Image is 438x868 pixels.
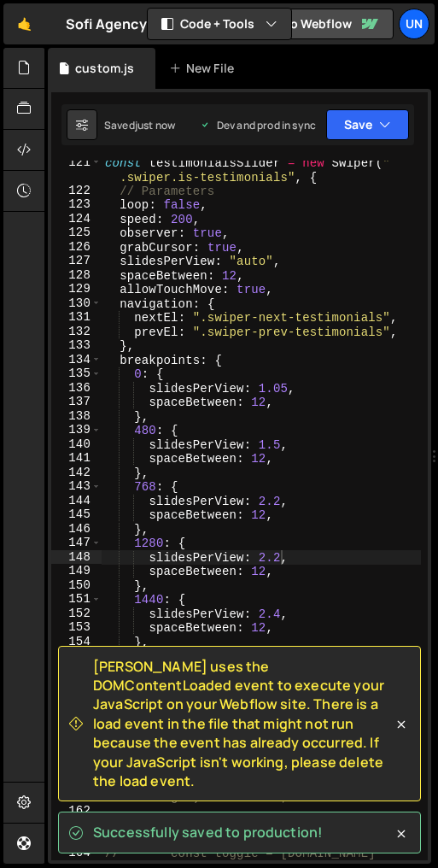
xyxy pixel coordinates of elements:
[51,466,102,480] div: 142
[51,607,102,621] div: 152
[51,367,102,381] div: 135
[51,635,102,649] div: 154
[51,423,102,437] div: 139
[51,451,102,466] div: 141
[75,60,134,77] div: custom.js
[66,14,147,34] div: Sofi Agency
[51,564,102,578] div: 149
[51,578,102,593] div: 150
[326,109,409,140] button: Save
[51,437,102,452] div: 140
[3,3,45,44] a: 🤙
[51,381,102,396] div: 136
[93,657,393,791] span: [PERSON_NAME] uses the DOMContentLoaded event to execute your JavaScript on your Webflow site. Th...
[200,118,316,132] div: Dev and prod in sync
[51,494,102,508] div: 144
[51,691,102,706] div: 158
[148,9,291,39] button: Code + Tools
[51,804,102,818] div: 162
[51,197,102,212] div: 123
[51,353,102,367] div: 134
[51,761,102,804] div: 161
[51,395,102,409] div: 137
[51,296,102,311] div: 130
[51,550,102,565] div: 148
[51,240,102,255] div: 126
[51,254,102,268] div: 127
[51,719,102,762] div: 160
[104,118,175,132] div: Saved
[51,409,102,424] div: 138
[399,9,429,39] a: Un
[93,823,323,842] span: Successfully saved to production!
[51,184,102,198] div: 122
[51,268,102,283] div: 128
[51,310,102,325] div: 131
[51,663,102,677] div: 156
[169,60,241,77] div: New File
[51,479,102,494] div: 143
[135,118,175,132] div: just now
[51,155,102,184] div: 121
[51,507,102,522] div: 145
[51,705,102,719] div: 159
[51,648,102,663] div: 155
[51,536,102,550] div: 147
[51,818,102,846] div: 163
[51,325,102,339] div: 132
[51,620,102,635] div: 153
[51,592,102,607] div: 151
[51,282,102,296] div: 129
[51,677,102,691] div: 157
[51,522,102,537] div: 146
[51,338,102,353] div: 133
[201,9,394,39] a: Connected to Webflow
[51,212,102,226] div: 124
[51,226,102,240] div: 125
